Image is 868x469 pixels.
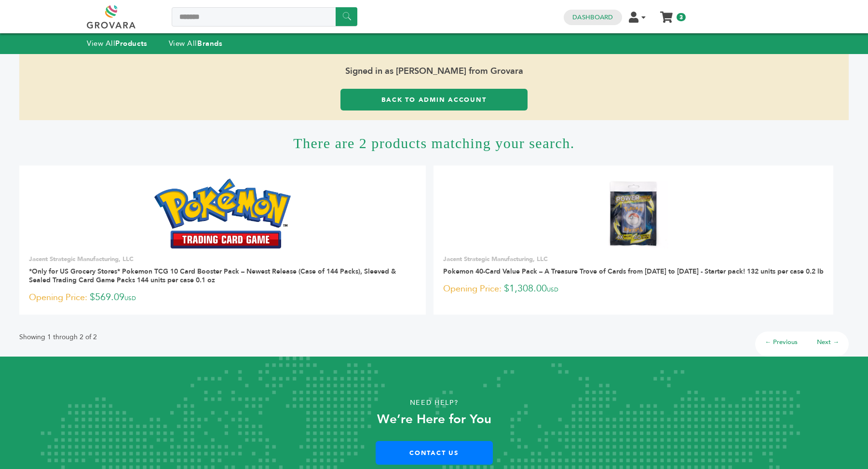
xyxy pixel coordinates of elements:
span: 3 [677,13,686,21]
p: Showing 1 through 2 of 2 [19,331,97,343]
a: Pokemon 40-Card Value Pack – A Treasure Trove of Cards from [DATE] to [DATE] - Starter pack! 132 ... [443,267,824,276]
a: Next → [817,338,839,346]
a: Back to Admin Account [340,89,528,110]
span: Opening Price: [443,282,502,295]
a: View AllBrands [169,39,223,48]
p: Jacent Strategic Manufacturing, LLC [29,255,416,263]
strong: We’re Here for You [377,411,491,428]
p: Need Help? [43,396,825,410]
p: $569.09 [29,290,416,305]
h1: There are 2 products matching your search. [19,120,849,166]
a: Contact Us [376,441,493,465]
strong: Products [115,39,147,48]
span: USD [547,286,558,293]
a: *Only for US Grocery Stores* Pokemon TCG 10 Card Booster Pack – Newest Release (Case of 144 Packs... [29,267,396,285]
a: My Cart [661,9,672,19]
a: ← Previous [765,338,798,346]
p: $1,308.00 [443,282,824,296]
img: *Only for US Grocery Stores* Pokemon TCG 10 Card Booster Pack – Newest Release (Case of 144 Packs... [154,179,291,248]
span: Opening Price: [29,291,87,304]
input: Search a product or brand... [172,7,357,27]
img: Pokemon 40-Card Value Pack – A Treasure Trove of Cards from 1996 to 2024 - Starter pack! 132 unit... [598,179,668,248]
a: View AllProducts [87,39,148,48]
strong: Brands [197,39,222,48]
a: Dashboard [572,13,613,22]
span: Signed in as [PERSON_NAME] from Grovara [19,54,849,89]
span: USD [124,294,136,302]
p: Jacent Strategic Manufacturing, LLC [443,255,824,263]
